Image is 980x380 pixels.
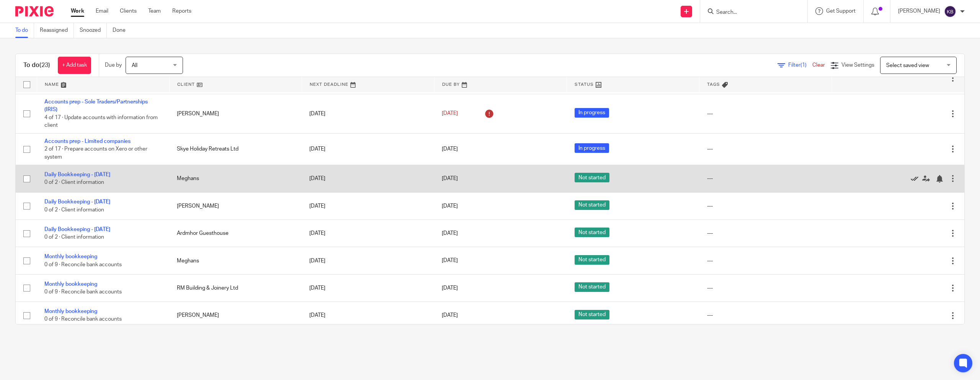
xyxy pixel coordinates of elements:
[40,23,74,38] a: Reassigned
[575,143,609,153] span: In progress
[841,62,874,68] span: View Settings
[707,145,824,153] div: ---
[44,227,110,232] a: Daily Bookkeeping - [DATE]
[169,192,302,219] td: [PERSON_NAME]
[826,8,856,14] span: Get Support
[169,247,302,274] td: Meghans
[169,274,302,301] td: RM Building & Joinery Ltd
[575,228,609,237] span: Not started
[442,111,458,116] span: [DATE]
[302,133,434,165] td: [DATE]
[788,62,812,68] span: Filter
[886,63,929,68] span: Select saved view
[44,99,148,112] a: Accounts prep - Sole Traders/Partnerships (IRIS)
[707,257,824,265] div: ---
[302,192,434,219] td: [DATE]
[442,313,458,318] span: [DATE]
[575,255,609,265] span: Not started
[44,180,104,185] span: 0 of 2 · Client information
[44,146,147,160] span: 2 of 17 · Prepare accounts on Xero or other system
[442,258,458,264] span: [DATE]
[302,302,434,329] td: [DATE]
[302,274,434,301] td: [DATE]
[707,82,720,87] span: Tags
[169,302,302,329] td: [PERSON_NAME]
[169,94,302,133] td: [PERSON_NAME]
[120,7,137,15] a: Clients
[575,200,609,210] span: Not started
[575,282,609,292] span: Not started
[944,5,956,18] img: svg%3E
[44,254,97,259] a: Monthly bookkeeping
[105,61,122,69] p: Due by
[800,62,807,68] span: (1)
[113,23,131,38] a: Done
[715,9,784,16] input: Search
[44,309,97,314] a: Monthly bookkeeping
[44,115,158,128] span: 4 of 17 · Update accounts with information from client
[575,173,609,182] span: Not started
[44,234,104,240] span: 0 of 2 · Client information
[80,23,107,38] a: Snoozed
[707,311,824,319] div: ---
[707,110,824,118] div: ---
[44,282,97,287] a: Monthly bookkeeping
[707,202,824,210] div: ---
[442,203,458,209] span: [DATE]
[707,284,824,292] div: ---
[442,285,458,291] span: [DATE]
[302,220,434,247] td: [DATE]
[44,317,122,322] span: 0 of 9 · Reconcile bank accounts
[44,207,104,213] span: 0 of 2 · Client information
[169,133,302,165] td: Skye Holiday Retreats Ltd
[442,231,458,236] span: [DATE]
[96,7,108,15] a: Email
[132,63,137,68] span: All
[707,229,824,237] div: ---
[911,175,922,182] a: Mark as done
[44,139,131,144] a: Accounts prep - Limited companies
[44,262,122,267] span: 0 of 9 · Reconcile bank accounts
[442,146,458,152] span: [DATE]
[172,7,191,15] a: Reports
[575,108,609,118] span: In progress
[707,175,824,182] div: ---
[302,94,434,133] td: [DATE]
[44,199,110,205] a: Daily Bookkeeping - [DATE]
[23,61,50,69] h1: To do
[812,62,825,68] a: Clear
[39,62,50,68] span: (23)
[898,7,940,15] p: [PERSON_NAME]
[169,165,302,192] td: Meghans
[169,220,302,247] td: Ardmhor Guesthouse
[58,57,91,74] a: + Add task
[575,310,609,319] span: Not started
[44,289,122,295] span: 0 of 9 · Reconcile bank accounts
[302,247,434,274] td: [DATE]
[15,6,54,16] img: Pixie
[71,7,84,15] a: Work
[302,165,434,192] td: [DATE]
[148,7,161,15] a: Team
[44,172,110,177] a: Daily Bookkeeping - [DATE]
[15,23,34,38] a: To do
[442,176,458,181] span: [DATE]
